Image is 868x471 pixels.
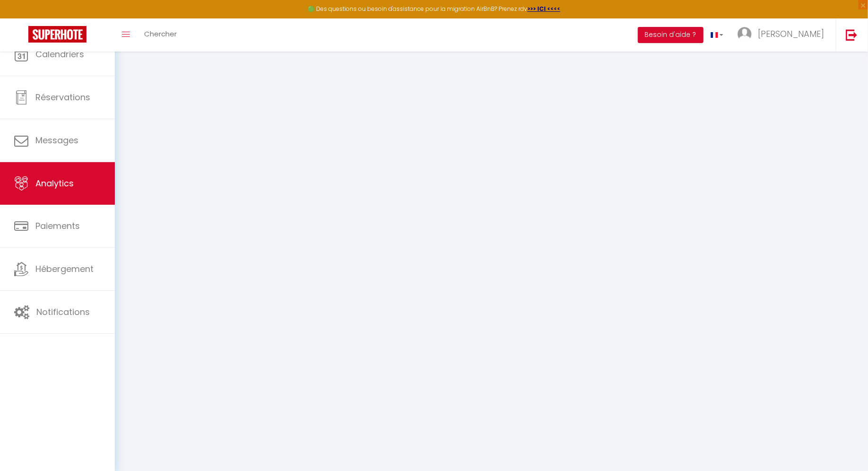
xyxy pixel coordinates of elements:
[35,48,84,60] span: Calendriers
[846,29,858,41] img: logout
[28,26,86,43] img: Super Booking
[144,29,177,39] span: Chercher
[35,177,74,189] span: Analytics
[35,91,90,103] span: Réservations
[738,27,752,41] img: ...
[730,18,836,52] a: ... [PERSON_NAME]
[36,306,90,318] span: Notifications
[35,134,78,146] span: Messages
[638,27,704,43] button: Besoin d'aide ?
[527,5,560,13] a: >>> ICI <<<<
[758,28,824,40] span: [PERSON_NAME]
[137,18,184,52] a: Chercher
[35,263,94,275] span: Hébergement
[35,220,80,232] span: Paiements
